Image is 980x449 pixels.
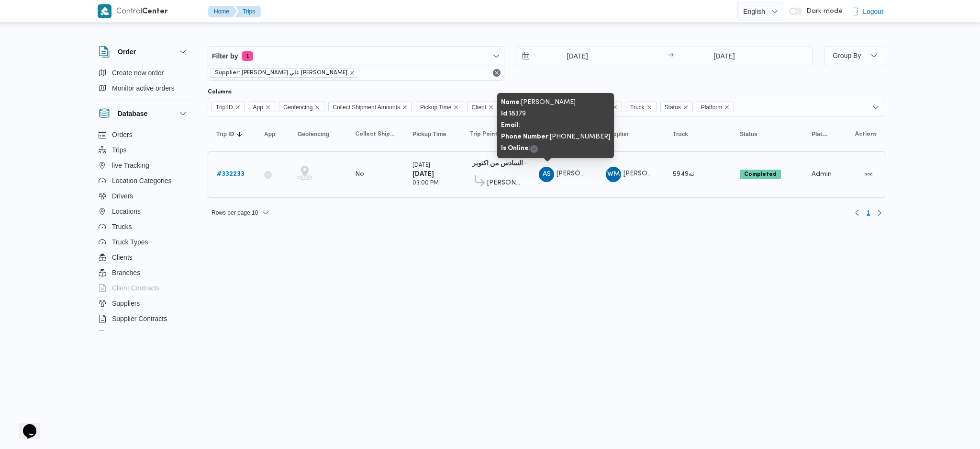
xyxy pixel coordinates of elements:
[349,70,355,76] button: remove selected entity
[612,104,618,110] button: Remove Supplier from selection in this group
[112,328,136,340] span: Devices
[95,188,192,204] button: Drivers
[253,102,263,113] span: App
[412,130,446,138] span: Pickup Time
[298,130,329,138] span: Geofencing
[630,102,645,113] span: Truck
[95,280,192,296] button: Client Contracts
[812,130,829,138] span: Platform
[501,99,520,105] b: Name
[412,171,434,177] b: [DATE]
[95,296,192,311] button: Suppliers
[412,163,430,168] small: [DATE]
[624,171,748,177] span: [PERSON_NAME] علي [PERSON_NAME]
[142,8,168,15] b: Center
[861,167,876,182] button: Actions
[260,127,284,142] button: App
[112,160,149,171] span: live Tracking
[602,127,659,142] button: Supplier
[487,177,522,189] span: [PERSON_NAME]
[453,104,459,110] button: Remove Pickup Time from selection in this group
[744,172,777,177] b: Completed
[95,219,192,234] button: Trucks
[112,298,140,309] span: Suppliers
[683,104,689,110] button: Remove Status from selection in this group
[215,69,347,77] span: Supplier: [PERSON_NAME] علي [PERSON_NAME]
[112,144,127,156] span: Trips
[470,130,501,138] span: Trip Points
[279,102,324,112] span: Geofencing
[91,65,196,100] div: Order
[208,207,273,219] button: Rows per page:10
[501,134,610,140] span: : [PHONE_NUMBER]
[294,127,342,142] button: Geofencing
[118,108,147,119] h3: Database
[471,102,486,113] span: Client
[677,46,772,66] input: Press the down key to open a popover containing a calendar.
[660,102,693,112] span: Status
[802,8,843,15] span: Dark mode
[855,130,877,138] span: Actions
[607,167,620,182] span: WM
[95,265,192,280] button: Branches
[236,130,244,138] svg: Sorted in descending order
[112,67,164,79] span: Create new order
[740,130,757,138] span: Status
[95,127,192,142] button: Orders
[646,104,652,110] button: Remove Truck from selection in this group
[112,190,133,202] span: Drivers
[606,167,621,182] div: Wlaid Mahmood Ahmad Ali Mosa Aljzar
[217,171,245,177] b: # 332233
[472,161,553,167] b: ايفرست - السادس من اكتوبر
[212,102,245,112] span: Trip ID
[216,102,233,113] span: Trip ID
[242,51,253,61] span: 1 active filters
[333,102,400,113] span: Collect Shipment Amounts
[112,282,160,294] span: Client Contracts
[95,204,192,219] button: Locations
[112,267,140,278] span: Branches
[91,127,196,334] div: Database
[501,145,538,151] span: :
[211,68,359,78] span: Supplier: وليد محمود احمد علي موسى الجزار
[539,167,554,182] div: Alaaa Salamah Muhammad
[467,102,498,112] span: Client
[606,130,629,138] span: Supplier
[265,104,271,110] button: Remove App from selection in this group
[412,181,439,186] small: 03:00 PM
[812,171,832,177] span: Admin
[208,88,232,96] label: Columns
[112,129,133,140] span: Orders
[724,104,730,110] button: Remove Platform from selection in this group
[736,127,798,142] button: Status
[355,130,395,138] span: Collect Shipment Amounts
[867,207,870,219] span: 1
[409,127,457,142] button: Pickup Time
[217,169,245,180] a: #332233
[95,250,192,265] button: Clients
[673,171,694,177] span: نه5949
[112,82,175,94] span: Monitor active orders
[235,104,241,110] button: Remove Trip ID from selection in this group
[112,252,133,263] span: Clients
[501,145,529,151] b: Is Online
[112,221,132,232] span: Trucks
[112,206,141,217] span: Locations
[95,326,192,342] button: Devices
[420,102,451,113] span: Pickup Time
[118,46,136,58] h3: Order
[249,102,275,112] span: App
[491,67,502,79] button: Remove
[10,411,40,439] iframe: chat widget
[501,111,526,117] span: : 18379
[212,127,251,142] button: Trip IDSorted in descending order
[355,170,364,179] div: No
[740,170,781,179] span: Completed
[847,2,887,21] button: Logout
[112,175,172,186] span: Location Categories
[416,102,463,112] span: Pickup Time
[212,50,238,62] span: Filter by
[95,81,192,96] button: Monitor active orders
[112,313,167,324] span: Supplier Contracts
[833,52,861,59] span: Group By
